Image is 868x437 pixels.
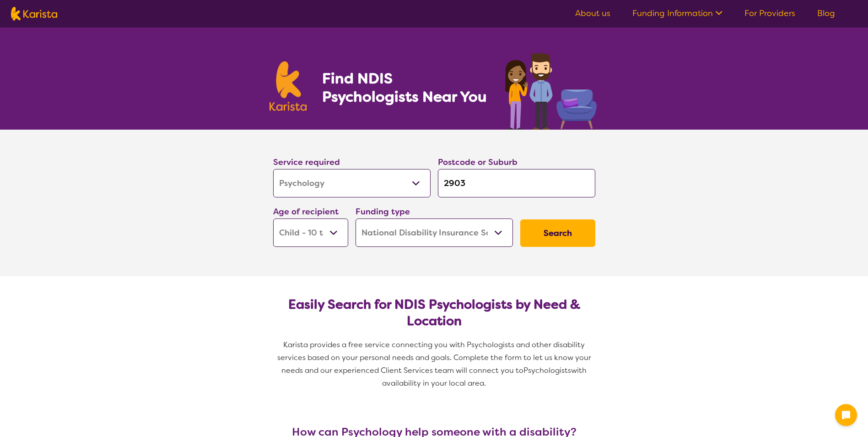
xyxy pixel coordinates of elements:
[11,7,57,21] img: Karista logo
[520,219,595,247] button: Search
[502,49,599,130] img: psychology
[438,157,518,168] label: Postcode or Suburb
[277,340,593,375] span: Karista provides a free service connecting you with Psychologists and other disability services b...
[273,206,339,217] label: Age of recipient
[280,296,588,329] h2: Easily Search for NDIS Psychologists by Need & Location
[817,8,835,19] a: Blog
[273,157,340,168] label: Service required
[270,61,307,111] img: Karista logo
[438,169,595,197] input: Type
[523,366,571,375] span: Psychologists
[632,8,722,19] a: Funding Information
[322,69,491,106] h1: Find NDIS Psychologists Near You
[575,8,610,19] a: About us
[744,8,795,19] a: For Providers
[356,206,410,217] label: Funding type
